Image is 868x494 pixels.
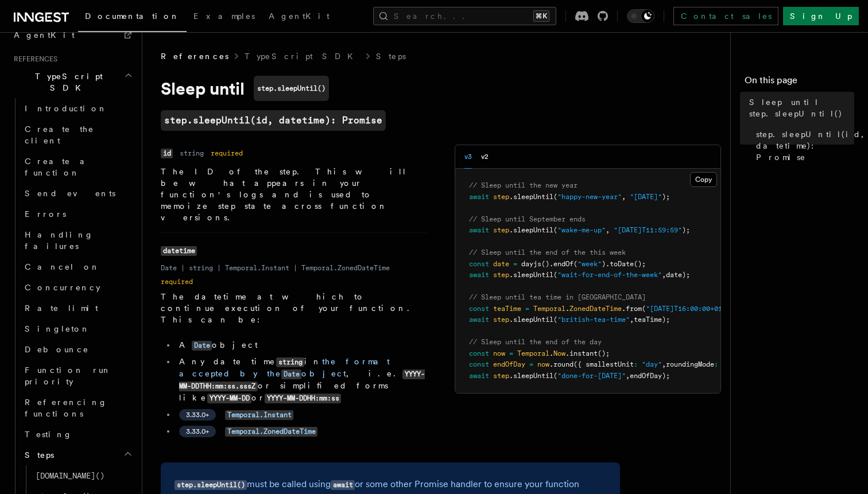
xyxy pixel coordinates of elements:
[493,349,505,357] span: now
[565,305,569,313] span: .
[9,71,124,94] span: TypeScript SDK
[469,316,489,324] span: await
[193,11,255,21] span: Examples
[20,424,135,445] a: Testing
[469,215,586,223] span: // Sleep until September ends
[509,316,553,324] span: .sleepUntil
[20,449,54,461] span: Steps
[682,226,690,234] span: );
[469,260,489,268] span: const
[557,271,662,279] span: "wait-for-end-of-the-week"
[493,271,509,279] span: step
[521,260,541,268] span: dayjs
[557,193,622,201] span: "happy-new-year"
[630,193,662,201] span: "[DATE]"
[783,7,859,25] a: Sign Up
[161,166,427,223] p: The ID of the step. This will be what appears in your function's logs and is used to memoize step...
[20,119,135,151] a: Create the client
[20,98,135,119] a: Introduction
[276,357,304,367] code: string
[622,305,642,313] span: .from
[690,172,717,187] button: Copy
[469,338,602,346] span: // Sleep until the end of the day
[14,30,75,40] span: AgentKit
[553,193,557,201] span: (
[161,263,390,273] dd: Date | string | Temporal.Instant | Temporal.ZonedDateTime
[662,193,670,201] span: );
[225,410,293,420] code: Temporal.Instant
[176,356,427,404] li: Any date time in , i.e. or simplified forms like or
[745,73,854,92] h4: On this page
[20,392,135,424] a: Referencing functions
[20,445,135,465] button: Steps
[25,304,98,313] span: Rate limit
[469,193,489,201] span: await
[513,260,517,268] span: =
[549,360,573,368] span: .round
[225,427,317,437] code: Temporal.ZonedDateTime
[630,372,670,380] span: endOfDay);
[553,316,557,324] span: (
[192,341,212,351] code: Date
[207,394,251,403] code: YYYY-MM-DD
[25,230,94,251] span: Handling failures
[25,345,89,354] span: Debounce
[25,365,111,386] span: Function run priority
[161,110,386,131] a: step.sleepUntil(id, datetime): Promise
[553,372,557,380] span: (
[469,293,646,301] span: // Sleep until tea time in [GEOGRAPHIC_DATA]
[634,260,646,268] span: ();
[509,193,553,201] span: .sleepUntil
[573,360,634,368] span: ({ smallestUnit
[606,226,610,234] span: ,
[464,145,472,169] button: v3
[161,277,193,286] dd: required
[529,360,533,368] span: =
[493,305,521,313] span: teaTime
[557,372,626,380] span: "done-for-[DATE]"
[265,394,341,403] code: YYYY-MM-DDHH:mm:ss
[666,271,690,279] span: date);
[509,349,513,357] span: =
[553,271,557,279] span: (
[469,305,489,313] span: const
[9,55,57,64] span: References
[20,339,135,360] a: Debounce
[175,480,247,490] code: step.sleepUntil()
[161,291,427,325] p: The datetime at which to continue execution of your function. This can be:
[553,349,565,357] span: Now
[642,360,662,368] span: "day"
[537,360,549,368] span: now
[673,7,778,25] a: Contact sales
[662,360,666,368] span: ,
[469,349,489,357] span: const
[565,349,598,357] span: .instant
[20,204,135,224] a: Errors
[25,157,93,177] span: Create a function
[161,246,197,256] code: datetime
[179,357,390,378] a: the format accepted by theDateobject
[666,360,714,368] span: roundingMode
[634,360,638,368] span: :
[517,349,549,357] span: Temporal
[569,305,622,313] span: ZonedDateTime
[602,260,606,268] span: )
[573,260,578,268] span: (
[614,226,682,234] span: "[DATE]T11:59:59"
[493,193,509,201] span: step
[509,271,553,279] span: .sleepUntil
[557,316,630,324] span: "british-tea-time"
[578,260,602,268] span: "week"
[493,360,525,368] span: endOfDay
[533,305,565,313] span: Temporal
[161,76,620,101] h1: Sleep until
[25,283,100,292] span: Concurrency
[509,372,553,380] span: .sleepUntil
[254,76,329,101] code: step.sleepUntil()
[714,360,718,368] span: :
[622,193,626,201] span: ,
[9,66,135,98] button: TypeScript SDK
[469,360,489,368] span: const
[541,260,549,268] span: ()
